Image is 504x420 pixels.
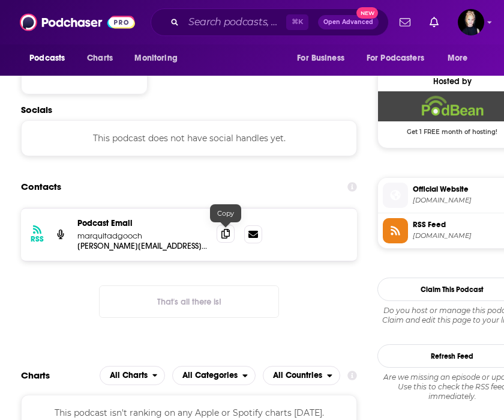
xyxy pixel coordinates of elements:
[263,366,340,385] button: open menu
[100,366,166,385] button: open menu
[87,50,113,67] span: Charts
[458,9,484,35] img: User Profile
[151,8,389,36] div: Search podcasts, credits, & more...
[184,13,286,32] input: Search podcasts, credits, & more...
[172,366,256,385] h2: Categories
[297,50,344,67] span: For Business
[77,218,207,228] p: Podcast Email
[77,241,207,251] p: [PERSON_NAME][EMAIL_ADDRESS][PERSON_NAME][DOMAIN_NAME]
[99,285,279,318] button: Nothing here.
[172,366,256,385] button: open menu
[21,47,80,70] button: open menu
[31,234,44,244] h3: RSS
[318,15,379,29] button: Open AdvancedNew
[21,175,61,198] h2: Contacts
[323,19,373,25] span: Open Advanced
[134,50,177,67] span: Monitoring
[356,7,378,19] span: New
[29,50,65,67] span: Podcasts
[359,47,442,70] button: open menu
[273,371,322,380] span: All Countries
[110,371,148,380] span: All Charts
[439,47,483,70] button: open menu
[286,14,308,30] span: ⌘ K
[77,231,207,241] p: marquitadgooch
[289,47,359,70] button: open menu
[126,47,193,70] button: open menu
[21,370,50,381] h2: Charts
[21,104,357,115] h2: Socials
[448,50,468,67] span: More
[425,12,443,32] a: Show notifications dropdown
[210,204,241,222] div: Copy
[458,9,484,35] button: Show profile menu
[367,50,424,67] span: For Podcasters
[263,366,340,385] h2: Countries
[79,47,120,70] a: Charts
[21,120,357,156] div: This podcast does not have social handles yet.
[395,12,415,32] a: Show notifications dropdown
[458,9,484,35] span: Logged in as Passell
[182,371,238,380] span: All Categories
[100,366,166,385] h2: Platforms
[20,11,135,34] img: Podchaser - Follow, Share and Rate Podcasts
